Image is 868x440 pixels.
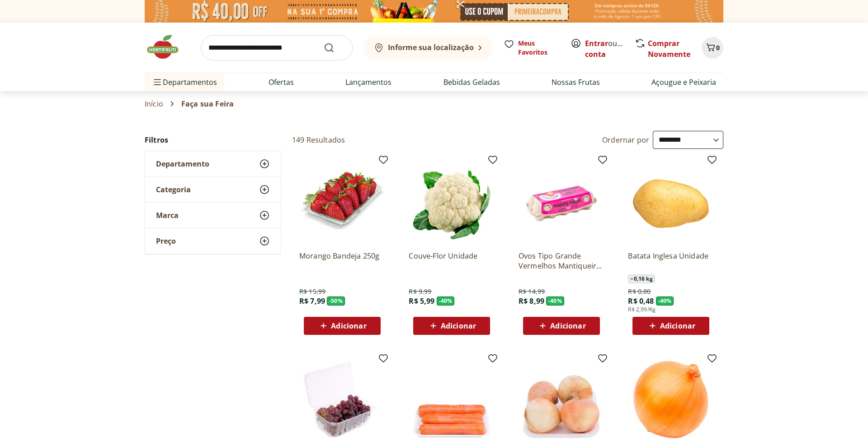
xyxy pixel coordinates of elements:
[152,71,217,93] span: Departamentos
[299,287,325,296] span: R$ 15,99
[409,251,495,271] a: Couve-Flor Unidade
[518,39,560,57] span: Meus Favoritos
[152,71,163,93] button: Menu
[156,159,209,168] span: Departamento
[656,296,674,306] span: - 40 %
[324,42,345,53] button: Submit Search
[628,158,714,244] img: Batata Inglesa Unidade
[585,38,625,60] span: ou
[181,100,234,108] span: Faça sua Feira
[201,35,353,60] input: search
[156,185,191,194] span: Categoria
[409,287,431,296] span: R$ 9,99
[363,35,493,60] button: Informe sua localização
[632,317,709,335] button: Adicionar
[413,317,490,335] button: Adicionar
[660,322,695,329] span: Adicionar
[145,177,281,202] button: Categoria
[602,135,649,145] label: Ordernar por
[550,322,585,329] span: Adicionar
[345,77,392,88] a: Lançamentos
[156,236,176,245] span: Preço
[648,38,690,59] a: Comprar Novamente
[299,158,385,244] img: Morango Bandeja 250g
[409,158,495,244] img: Couve-Flor Unidade
[304,317,381,335] button: Adicionar
[292,135,345,145] h2: 149 Resultados
[519,296,544,306] span: R$ 8,99
[585,38,635,59] a: Criar conta
[628,296,654,306] span: R$ 0,48
[702,37,723,59] button: Carrinho
[628,274,655,283] span: ~ 0,16 kg
[552,77,600,88] a: Nossas Frutas
[299,251,385,271] a: Morango Bandeja 250g
[409,296,434,306] span: R$ 5,99
[145,228,281,254] button: Preço
[145,203,281,228] button: Marca
[546,296,564,306] span: - 40 %
[437,296,455,306] span: - 40 %
[651,77,716,88] a: Açougue e Peixaria
[156,211,179,220] span: Marca
[628,306,656,313] span: R$ 2,99/Kg
[145,131,281,149] h2: Filtros
[299,296,325,306] span: R$ 7,99
[327,296,345,306] span: - 50 %
[628,251,714,271] a: Batata Inglesa Unidade
[523,317,600,335] button: Adicionar
[519,158,604,244] img: Ovos Tipo Grande Vermelhos Mantiqueira Happy Eggs 10 Unidades
[504,39,560,57] a: Meus Favoritos
[519,287,545,296] span: R$ 14,99
[585,38,608,48] a: Entrar
[145,100,163,108] a: Início
[628,287,651,296] span: R$ 0,80
[441,322,476,329] span: Adicionar
[519,251,604,271] a: Ovos Tipo Grande Vermelhos Mantiqueira Happy Eggs 10 Unidades
[331,322,366,329] span: Adicionar
[388,42,474,52] b: Informe sua localização
[716,43,720,52] span: 0
[145,33,190,60] img: Hortifruti
[145,151,281,176] button: Departamento
[443,77,500,88] a: Bebidas Geladas
[269,77,294,88] a: Ofertas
